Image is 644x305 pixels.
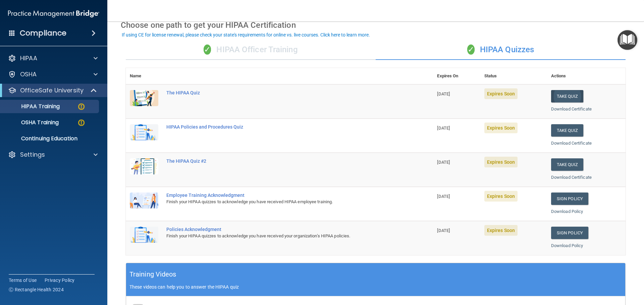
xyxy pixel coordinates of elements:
a: Settings [8,151,98,159]
span: Expires Soon [484,88,518,99]
a: Sign Policy [551,193,588,205]
a: Download Policy [551,209,583,214]
div: Finish your HIPAA quizzes to acknowledge you have received your organization’s HIPAA policies. [166,232,399,240]
iframe: Drift Widget Chat Controller [528,257,636,284]
img: warning-circle.0cc9ac19.png [77,119,86,127]
p: Continuing Education [4,135,96,142]
div: Employee Training Acknowledgment [166,193,399,198]
p: OSHA [20,70,37,78]
span: ✓ [467,45,475,55]
button: Take Quiz [551,124,583,137]
a: Download Certificate [551,175,592,180]
a: HIPAA [8,54,98,62]
a: Sign Policy [551,227,588,239]
span: Expires Soon [484,191,518,202]
p: Settings [20,151,45,159]
p: HIPAA [20,54,37,62]
th: Status [480,68,547,84]
span: Expires Soon [484,123,518,133]
span: Expires Soon [484,157,518,167]
div: HIPAA Officer Training [126,40,376,60]
button: Take Quiz [551,158,583,171]
div: HIPAA Policies and Procedures Quiz [166,124,399,130]
p: OfficeSafe University [20,86,84,94]
div: The HIPAA Quiz [166,90,399,95]
span: [DATE] [437,228,450,233]
span: Ⓒ Rectangle Health 2024 [9,286,64,293]
div: The HIPAA Quiz #2 [166,158,399,164]
div: Choose one path to get your HIPAA Certification [121,15,631,35]
th: Name [126,68,162,84]
a: OfficeSafe University [8,86,97,94]
th: Expires On [433,68,480,84]
a: OSHA [8,70,98,78]
div: HIPAA Quizzes [376,40,626,60]
p: These videos can help you to answer the HIPAA quiz [129,284,622,290]
div: Policies Acknowledgment [166,227,399,232]
a: Download Certificate [551,106,592,111]
button: If using CE for license renewal, please check your state's requirements for online vs. live cours... [121,31,371,38]
p: OSHA Training [4,119,59,126]
img: PMB logo [8,7,99,20]
a: Download Certificate [551,141,592,146]
span: [DATE] [437,91,450,96]
p: HIPAA Training [4,103,60,110]
span: [DATE] [437,160,450,165]
span: [DATE] [437,194,450,199]
h4: Compliance [20,28,66,38]
a: Download Policy [551,243,583,248]
img: warning-circle.0cc9ac19.png [77,102,86,111]
h5: Training Videos [129,269,176,280]
button: Open Resource Center [618,30,637,50]
a: Terms of Use [9,277,37,284]
button: Take Quiz [551,90,583,102]
span: ✓ [204,45,211,55]
th: Actions [547,68,626,84]
span: [DATE] [437,126,450,131]
span: Expires Soon [484,225,518,236]
div: If using CE for license renewal, please check your state's requirements for online vs. live cours... [122,32,370,37]
div: Finish your HIPAA quizzes to acknowledge you have received HIPAA employee training. [166,198,399,206]
a: Privacy Policy [45,277,75,284]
